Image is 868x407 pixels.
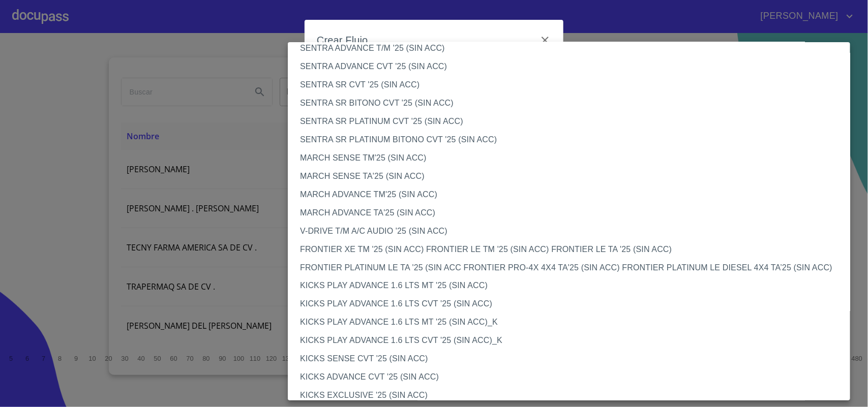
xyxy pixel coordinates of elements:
li: SENTRA SR CVT '25 (SIN ACC) [288,76,860,94]
li: MARCH SENSE TA'25 (SIN ACC) [288,167,860,185]
li: KICKS PLAY ADVANCE 1.6 LTS MT '25 (SIN ACC)_K [288,314,860,332]
li: KICKS EXCLUSIVE '25 (SIN ACC) [288,387,860,405]
li: MARCH ADVANCE TM'25 (SIN ACC) [288,185,860,204]
li: FRONTIER XE TM '25 (SIN ACC) FRONTIER LE TM '25 (SIN ACC) FRONTIER LE TA '25 (SIN ACC) [288,240,860,259]
li: SENTRA SR BITONO CVT '25 (SIN ACC) [288,94,860,112]
li: SENTRA SR PLATINUM BITONO CVT '25 (SIN ACC) [288,131,860,149]
li: KICKS PLAY ADVANCE 1.6 LTS MT '25 (SIN ACC) [288,277,860,295]
li: MARCH ADVANCE TA'25 (SIN ACC) [288,204,860,222]
li: KICKS SENSE CVT '25 (SIN ACC) [288,350,860,368]
li: KICKS PLAY ADVANCE 1.6 LTS CVT '25 (SIN ACC)_K [288,332,860,350]
li: SENTRA ADVANCE T/M '25 (SIN ACC) [288,39,860,57]
li: SENTRA SR PLATINUM CVT '25 (SIN ACC) [288,112,860,131]
li: FRONTIER PLATINUM LE TA '25 (SIN ACC FRONTIER PRO-4X 4X4 TA'25 (SIN ACC) FRONTIER PLATINUM LE DIE... [288,259,860,277]
li: KICKS PLAY ADVANCE 1.6 LTS CVT '25 (SIN ACC) [288,295,860,314]
li: MARCH SENSE TM'25 (SIN ACC) [288,149,860,167]
li: KICKS ADVANCE CVT '25 (SIN ACC) [288,368,860,387]
li: V-DRIVE T/M A/C AUDIO '25 (SIN ACC) [288,222,860,240]
li: SENTRA ADVANCE CVT '25 (SIN ACC) [288,57,860,76]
